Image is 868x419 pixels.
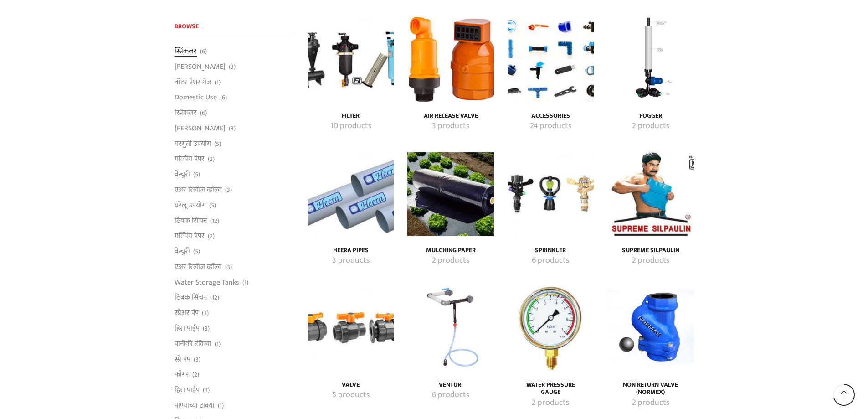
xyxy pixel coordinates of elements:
a: [PERSON_NAME] [175,59,226,74]
span: (3) [225,263,232,272]
h4: Filter [318,112,384,120]
a: हिरा पाईप [175,321,200,336]
img: Heera Pipes [308,150,394,237]
a: पाण्याच्या टाक्या [175,398,215,413]
span: (5) [214,140,221,149]
a: Visit product category Mulching Paper [417,255,483,267]
a: Visit product category Valve [308,285,394,371]
a: हिरा पाईप [175,383,200,398]
span: (3) [225,186,232,195]
a: Water Storage Tanks [175,274,239,290]
span: (2) [208,232,215,241]
a: Visit product category Valve [318,389,384,401]
a: Visit product category Water Pressure Gauge [518,397,584,409]
a: वॉटर प्रेशर गेज [175,74,211,90]
a: वेन्चुरी [175,244,190,259]
a: Visit product category Fogger [617,112,683,120]
span: (1) [215,78,221,87]
a: Visit product category Venturi [417,381,483,389]
span: (5) [209,201,216,210]
a: Visit product category Accessories [508,16,594,102]
a: मल्चिंग पेपर [175,151,205,167]
span: (3) [194,355,200,364]
a: स्प्रेअर पंप [175,305,199,321]
h4: Mulching Paper [417,247,483,254]
span: Browse [175,21,199,31]
a: [PERSON_NAME] [175,120,226,136]
a: Visit product category Venturi [417,389,483,401]
a: वेन्चुरी [175,167,190,182]
a: Visit product category Filter [308,16,394,102]
span: (1) [218,401,224,410]
h4: Air Release Valve [417,112,483,120]
h4: Accessories [518,112,584,120]
a: Visit product category Heera Pipes [308,150,394,237]
span: (6) [200,47,207,56]
a: Visit product category Accessories [518,112,584,120]
a: ठिबक सिंचन [175,213,207,228]
a: एअर रिलीज व्हाॅल्व [175,259,222,274]
a: Visit product category Fogger [607,16,693,102]
a: Domestic Use [175,90,217,105]
a: Visit product category Supreme Silpaulin [617,255,683,267]
h4: Non Return Valve (Normex) [617,381,683,397]
img: Filter [308,16,394,102]
span: (6) [200,109,207,118]
a: Visit product category Sprinkler [518,247,584,254]
a: Visit product category Supreme Silpaulin [607,150,693,237]
span: (5) [193,170,200,179]
mark: 2 products [632,255,669,267]
a: Visit product category Water Pressure Gauge [508,285,594,371]
h4: Venturi [417,381,483,389]
a: Visit product category Fogger [617,120,683,132]
mark: 5 products [332,389,370,401]
a: Visit product category Heera Pipes [318,247,384,254]
mark: 6 products [532,255,569,267]
a: फॉगर [175,367,189,383]
a: Visit product category Filter [318,112,384,120]
mark: 6 products [432,389,469,401]
span: (3) [203,324,210,333]
span: (6) [220,93,227,102]
mark: 2 products [632,397,669,409]
img: Supreme Silpaulin [607,150,693,237]
mark: 2 products [532,397,569,409]
a: घरगुती उपयोग [175,136,211,151]
mark: 24 products [530,120,571,132]
a: पानीकी टंकिया [175,336,211,352]
img: Water Pressure Gauge [508,285,594,371]
span: (2) [192,370,199,379]
a: Visit product category Air Release Valve [407,16,493,102]
a: Visit product category Air Release Valve [417,112,483,120]
img: Non Return Valve (Normex) [607,285,693,371]
span: (1) [215,340,221,349]
h4: Sprinkler [518,247,584,254]
a: Visit product category Mulching Paper [407,150,493,237]
span: (3) [229,124,236,133]
mark: 10 products [330,120,371,132]
a: Visit product category Accessories [518,120,584,132]
h4: Fogger [617,112,683,120]
img: Venturi [407,285,493,371]
img: Sprinkler [508,150,594,237]
a: Visit product category Sprinkler [518,255,584,267]
a: स्प्रिंकलर [175,46,197,59]
a: Visit product category Heera Pipes [318,255,384,267]
mark: 2 products [632,120,669,132]
img: Valve [308,285,394,371]
a: Visit product category Non Return Valve (Normex) [607,285,693,371]
img: Fogger [607,16,693,102]
a: Visit product category Valve [318,381,384,389]
a: स्प्रिंकलर [175,105,197,121]
span: (5) [193,247,200,256]
a: Visit product category Water Pressure Gauge [518,381,584,397]
h4: Supreme Silpaulin [617,247,683,254]
a: एअर रिलीज व्हाॅल्व [175,182,222,198]
span: (1) [242,278,248,287]
a: Visit product category Mulching Paper [417,247,483,254]
a: स्प्रे पंप [175,352,190,367]
a: Visit product category Air Release Valve [417,120,483,132]
a: Visit product category Filter [318,120,384,132]
a: Visit product category Sprinkler [508,150,594,237]
img: Accessories [508,16,594,102]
